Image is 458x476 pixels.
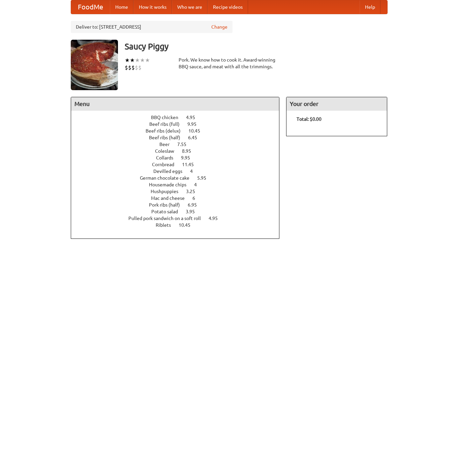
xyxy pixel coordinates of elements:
[188,135,204,140] span: 6.45
[71,40,118,90] img: angular.jpg
[128,216,208,221] span: Pulled pork sandwich on a soft roll
[186,209,202,214] span: 3.95
[186,189,202,194] span: 3.25
[153,169,205,174] a: Devilled eggs 4
[151,195,191,201] span: Mac and cheese
[146,128,213,134] a: Beef ribs (delux) 10.45
[156,222,178,228] span: Riblets
[133,0,172,14] a: How it works
[182,162,201,167] span: 11.45
[140,175,196,181] span: German chocolate cake
[125,64,128,71] li: $
[131,64,135,71] li: $
[197,175,213,181] span: 5.95
[297,116,322,122] b: Total: $0.00
[194,182,204,187] span: 4
[211,24,227,30] a: Change
[152,162,181,167] span: Cornbread
[209,216,224,221] span: 4.95
[159,142,176,147] span: Beer
[135,64,138,71] li: $
[153,169,189,174] span: Devilled eggs
[125,40,388,53] h3: Saucy Piggy
[149,121,186,127] span: Beef ribs (full)
[140,175,219,181] a: German chocolate cake 5.95
[151,115,185,120] span: BBQ chicken
[71,0,110,14] a: FoodMe
[128,64,131,71] li: $
[208,0,248,14] a: Recipe videos
[71,97,279,111] h4: Menu
[156,155,203,160] a: Collards 9.95
[71,21,233,33] div: Deliver to: [STREET_ADDRESS]
[135,57,140,64] li: ★
[130,57,135,64] li: ★
[186,115,202,120] span: 4.95
[152,162,206,167] a: Cornbread 11.45
[151,209,185,214] span: Potato salad
[188,202,204,208] span: 6.95
[138,64,142,71] li: $
[151,209,207,214] a: Potato salad 3.95
[155,148,204,154] a: Coleslaw 8.95
[110,0,133,14] a: Home
[179,222,197,228] span: 10.45
[172,0,208,14] a: Who we are
[187,121,203,127] span: 9.95
[125,57,130,64] li: ★
[149,182,209,187] a: Housemade chips 4
[156,155,180,160] span: Collards
[181,155,197,160] span: 9.95
[145,57,150,64] li: ★
[190,169,200,174] span: 4
[149,135,210,140] a: Beef ribs (half) 6.45
[140,57,145,64] li: ★
[146,128,187,134] span: Beef ribs (delux)
[156,222,203,228] a: Riblets 10.45
[192,195,202,201] span: 6
[177,142,193,147] span: 7.55
[151,189,185,194] span: Hushpuppies
[149,135,187,140] span: Beef ribs (half)
[151,115,208,120] a: BBQ chicken 4.95
[155,148,181,154] span: Coleslaw
[149,121,209,127] a: Beef ribs (full) 9.95
[149,202,209,208] a: Pork ribs (half) 6.95
[149,182,193,187] span: Housemade chips
[360,0,380,14] a: Help
[128,216,230,221] a: Pulled pork sandwich on a soft roll 4.95
[151,189,208,194] a: Hushpuppies 3.25
[151,195,208,201] a: Mac and cheese 6
[188,128,207,134] span: 10.45
[286,97,387,111] h4: Your order
[159,142,199,147] a: Beer 7.55
[182,148,198,154] span: 8.95
[179,57,280,70] div: Pork. We know how to cook it. Award-winning BBQ sauce, and meat with all the trimmings.
[149,202,187,208] span: Pork ribs (half)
